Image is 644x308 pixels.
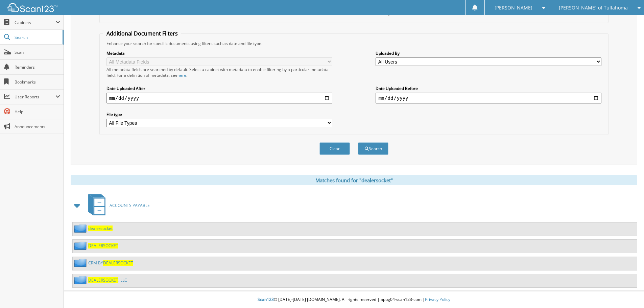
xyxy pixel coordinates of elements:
[88,277,127,283] a: DEALERSOCKET, LLC
[559,6,628,10] span: [PERSON_NAME] of Tullahoma
[15,79,60,85] span: Bookmarks
[88,243,118,248] a: DEALERSOCKET
[358,142,388,155] button: Search
[103,30,181,37] legend: Additional Document Filters
[15,94,55,100] span: User Reports
[64,291,644,308] div: © [DATE]-[DATE] [DOMAIN_NAME]. All rights reserved | appg04-scan123-com |
[15,20,55,25] span: Cabinets
[106,112,332,117] label: File type
[610,276,644,308] iframe: Chat Widget
[74,224,88,233] img: folder2.png
[106,50,332,56] label: Metadata
[74,276,88,284] img: folder2.png
[71,175,637,185] div: Matches found for "dealersocket"
[84,192,150,219] a: ACCOUNTS PAYABLE
[103,41,605,46] div: Enhance your search for specific documents using filters such as date and file type.
[15,124,60,129] span: Announcements
[106,67,332,78] div: All metadata fields are searched by default. Select a cabinet with metadata to enable filtering b...
[177,72,186,78] a: here
[495,6,532,10] span: [PERSON_NAME]
[376,93,601,103] input: end
[15,49,60,55] span: Scan
[110,203,150,208] span: ACCOUNTS PAYABLE
[74,259,88,267] img: folder2.png
[376,86,601,91] label: Date Uploaded Before
[319,142,350,155] button: Clear
[15,109,60,115] span: Help
[425,297,450,302] a: Privacy Policy
[7,3,57,12] img: scan123-logo-white.svg
[15,34,59,40] span: Search
[103,260,133,266] span: DEALERSOCKET
[376,50,601,56] label: Uploaded By
[106,86,332,91] label: Date Uploaded After
[88,226,113,231] a: dealersocket
[88,277,118,283] span: DEALERSOCKET
[106,93,332,103] input: start
[258,297,274,302] span: Scan123
[74,241,88,250] img: folder2.png
[88,260,133,266] a: CRM BYDEALERSOCKET
[15,64,60,70] span: Reminders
